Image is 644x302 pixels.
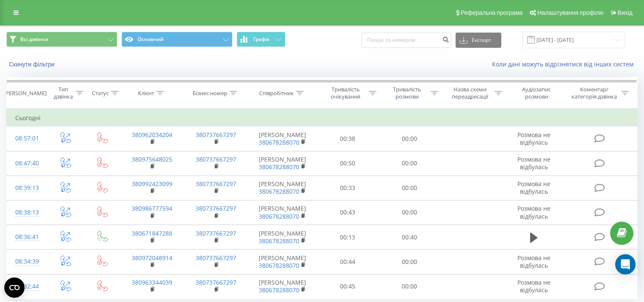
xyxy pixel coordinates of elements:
[386,86,428,100] div: Тривалість розмови
[517,278,550,294] span: Розмова не відбулась
[517,254,550,269] span: Розмова не відбулась
[448,86,492,100] div: Назва схеми переадресації
[317,126,379,151] td: 00:38
[248,176,317,200] td: [PERSON_NAME]
[317,250,379,274] td: 00:44
[512,86,561,100] div: Аудіозапис розмови
[259,237,299,245] a: 380678288070
[379,176,440,200] td: 00:00
[138,90,154,97] div: Клієнт
[196,254,236,262] a: 380737667297
[196,155,236,163] a: 380737667297
[253,36,270,42] span: Графік
[7,110,638,126] td: Сьогодні
[4,90,47,97] div: [PERSON_NAME]
[537,9,603,16] span: Налаштування профілю
[196,229,236,237] a: 380737667297
[492,60,638,68] a: Коли дані можуть відрізнятися вiд інших систем
[379,151,440,176] td: 00:00
[248,274,317,299] td: [PERSON_NAME]
[193,90,227,97] div: Бізнес номер
[248,225,317,250] td: [PERSON_NAME]
[15,278,38,295] div: 08:32:44
[248,151,317,176] td: [PERSON_NAME]
[196,204,236,212] a: 380737667297
[6,60,59,68] button: Скинути фільтри
[15,180,38,196] div: 08:39:13
[325,86,367,100] div: Тривалість очікування
[317,225,379,250] td: 00:13
[259,138,299,146] a: 380678288070
[317,274,379,299] td: 00:45
[569,86,619,100] div: Коментар/категорія дзвінка
[92,90,109,97] div: Статус
[196,180,236,188] a: 380737667297
[132,254,172,262] a: 380972048914
[20,36,48,43] span: Всі дзвінки
[132,229,172,237] a: 380671847288
[517,204,550,220] span: Розмова не відбулась
[456,33,501,48] button: Експорт
[53,86,73,100] div: Тип дзвінка
[237,32,285,47] button: Графік
[317,176,379,200] td: 00:33
[15,253,38,270] div: 08:34:39
[259,212,299,220] a: 380678288070
[15,155,38,172] div: 08:47:40
[618,9,633,16] span: Вихід
[259,187,299,195] a: 380678288070
[517,180,550,195] span: Розмова не відбулась
[379,225,440,250] td: 00:40
[379,200,440,225] td: 00:00
[379,250,440,274] td: 00:00
[248,200,317,225] td: [PERSON_NAME]
[132,204,172,212] a: 380986777594
[196,131,236,139] a: 380737667297
[15,130,38,147] div: 08:57:01
[132,131,172,139] a: 380962034204
[15,204,38,221] div: 08:38:13
[122,32,232,47] button: Основний
[379,274,440,299] td: 00:00
[248,126,317,151] td: [PERSON_NAME]
[517,155,550,171] span: Розмова не відбулась
[317,200,379,225] td: 00:43
[132,180,172,188] a: 380992423099
[379,126,440,151] td: 00:00
[317,151,379,176] td: 00:50
[615,254,636,275] div: Open Intercom Messenger
[6,32,117,47] button: Всі дзвінки
[517,131,550,146] span: Розмова не відбулась
[248,250,317,274] td: [PERSON_NAME]
[362,33,451,48] input: Пошук за номером
[259,286,299,294] a: 380678288070
[4,277,25,298] button: Open CMP widget
[461,9,523,16] span: Реферальна програма
[15,229,38,245] div: 08:36:41
[132,155,172,163] a: 380975648025
[259,90,294,97] div: Співробітник
[196,278,236,286] a: 380737667297
[259,163,299,171] a: 380678288070
[259,261,299,269] a: 380678288070
[132,278,172,286] a: 380963344039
